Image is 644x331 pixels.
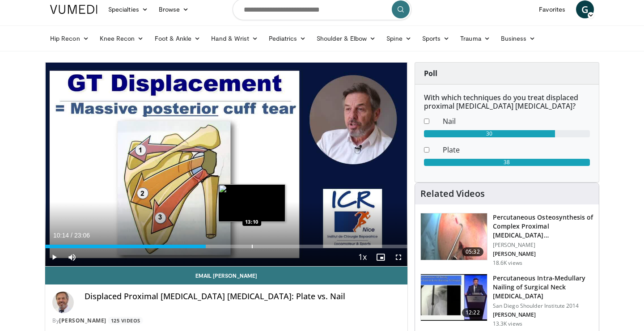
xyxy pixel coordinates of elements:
h4: Displaced Proximal [MEDICAL_DATA] [MEDICAL_DATA]: Plate vs. Nail [85,292,400,301]
div: 30 [424,130,555,137]
button: Enable picture-in-picture mode [372,248,390,266]
h3: Percutaneous Osteosynthesis of Complex Proximal [MEDICAL_DATA] [MEDICAL_DATA] (H… [493,213,593,240]
strong: Poll [424,68,437,78]
p: San Diego Shoulder Institute 2014 [493,302,593,310]
span: 05:32 [462,247,483,256]
img: 5d0685ff-2d65-4e7f-971a-5fdd5e4ef50c.150x105_q85_crop-smart_upscale.jpg [421,274,487,321]
a: Hip Recon [45,30,94,47]
a: Spine [381,30,416,47]
img: eWNh-8akTAF2kj8X4xMDoxOmdtO40mAx_7.150x105_q85_crop-smart_upscale.jpg [421,213,487,260]
p: [PERSON_NAME] [493,242,593,249]
div: 38 [424,159,590,166]
dd: Nail [436,116,597,127]
button: Play [45,248,63,266]
div: Progress Bar [45,245,407,248]
img: image.jpeg [218,184,285,222]
button: Mute [63,248,81,266]
span: / [71,232,72,239]
a: 12:22 Percutaneous Intra-Medullary Nailing of Surgical Neck [MEDICAL_DATA] San Diego Shoulder Ins... [420,274,593,327]
a: Shoulder & Elbow [311,30,381,47]
a: Knee Recon [94,30,149,47]
span: 12:22 [462,308,483,317]
a: Sports [417,30,455,47]
span: 23:06 [74,232,90,239]
dd: Plate [436,144,597,155]
a: Favorites [534,0,571,18]
a: Trauma [455,30,496,47]
a: Specialties [103,0,153,18]
img: Avatar [52,292,74,313]
h6: With which techniques do you treat displaced proximal [MEDICAL_DATA] [MEDICAL_DATA]? [424,93,590,110]
div: By [52,317,400,325]
button: Playback Rate [354,248,372,266]
a: Hand & Wrist [206,30,263,47]
h4: Related Videos [420,188,485,199]
p: [PERSON_NAME] [493,250,593,258]
a: Business [496,30,541,47]
button: Fullscreen [390,248,407,266]
h3: Percutaneous Intra-Medullary Nailing of Surgical Neck [MEDICAL_DATA] [493,274,593,301]
a: 05:32 Percutaneous Osteosynthesis of Complex Proximal [MEDICAL_DATA] [MEDICAL_DATA] (H… [PERSON_N... [420,213,593,267]
a: G [576,0,594,18]
a: Pediatrics [263,30,311,47]
img: VuMedi Logo [50,5,97,14]
a: 125 Videos [108,317,143,324]
p: 18.6K views [493,259,522,267]
a: Email [PERSON_NAME] [45,267,407,284]
video-js: Video Player [45,63,407,267]
a: Browse [153,0,195,18]
a: Foot & Ankle [149,30,206,47]
p: 13.3K views [493,320,522,327]
a: [PERSON_NAME] [59,317,106,324]
span: 10:14 [53,232,69,239]
p: [PERSON_NAME] [493,311,593,318]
